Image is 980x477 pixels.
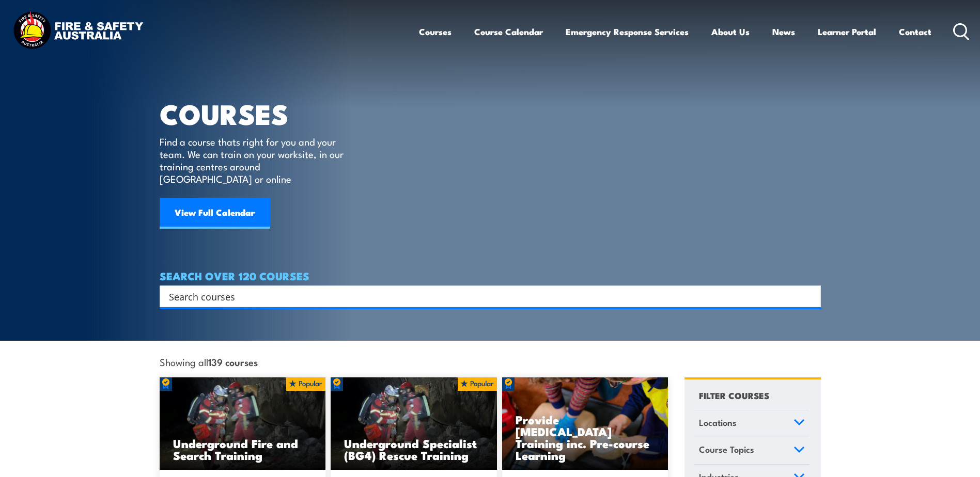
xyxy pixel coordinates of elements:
h3: Provide [MEDICAL_DATA] Training inc. Pre-course Learning [516,414,655,461]
button: Search magnifier button [803,289,817,304]
h3: Underground Fire and Search Training [173,437,313,461]
p: Find a course thats right for you and your team. We can train on your worksite, in our training c... [160,135,348,185]
a: News [772,18,795,45]
h1: COURSES [160,101,359,125]
a: Underground Specialist (BG4) Rescue Training [331,377,497,470]
span: Locations [699,416,737,430]
img: Low Voltage Rescue and Provide CPR [502,377,668,470]
a: Locations [694,410,810,437]
input: Search input [169,289,798,304]
h3: Underground Specialist (BG4) Rescue Training [344,437,484,461]
a: View Full Calendar [160,198,270,229]
a: Course Calendar [474,18,543,45]
form: Search form [171,289,800,304]
h4: FILTER COURSES [699,388,769,402]
span: Course Topics [699,442,754,456]
strong: 139 courses [208,355,258,369]
a: About Us [711,18,750,45]
a: Provide [MEDICAL_DATA] Training inc. Pre-course Learning [502,377,668,470]
a: Emergency Response Services [566,18,689,45]
a: Courses [419,18,452,45]
h4: SEARCH OVER 120 COURSES [160,270,821,281]
a: Learner Portal [818,18,876,45]
img: Underground mine rescue [160,377,326,470]
a: Underground Fire and Search Training [160,377,326,470]
img: Underground mine rescue [331,377,497,470]
span: Showing all [160,356,258,367]
a: Course Topics [694,437,810,464]
a: Contact [899,18,931,45]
